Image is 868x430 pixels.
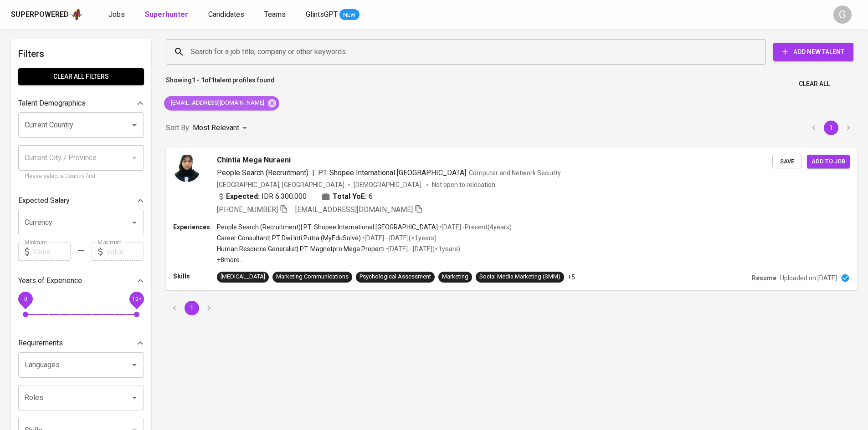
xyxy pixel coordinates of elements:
[173,223,217,232] p: Experiences
[106,243,144,261] input: Value
[145,10,188,19] b: Superhunter
[438,223,512,232] p: • [DATE] - Present ( 4 years )
[164,99,270,107] span: [EMAIL_ADDRESS][DOMAIN_NAME]
[276,273,349,281] div: Marketing Communications
[128,359,141,371] button: Open
[18,46,144,61] h6: Filters
[166,122,189,133] p: Sort By
[354,180,423,189] span: [DEMOGRAPHIC_DATA]
[312,167,314,178] span: |
[208,9,246,20] a: Candidates
[166,76,275,92] p: Showing of talent profiles found
[773,43,853,61] button: Add New Talent
[132,296,141,302] span: 10+
[173,155,200,182] img: a529dd1cbc6fe963852f47597499c9e4.png
[833,5,852,24] div: G
[568,273,575,282] p: +5
[217,205,278,214] span: [PHONE_NUMBER]
[361,233,437,243] p: • [DATE] - [DATE] ( <1 years )
[18,272,144,290] div: Years of Experience
[385,244,460,253] p: • [DATE] - [DATE] ( <1 years )
[217,191,307,202] div: IDR 6.300.000
[18,338,63,349] p: Requirements
[217,180,344,189] div: [GEOGRAPHIC_DATA], [GEOGRAPHIC_DATA]
[432,180,495,189] p: Not open to relocation
[193,120,250,137] div: Most Relevant
[264,10,286,19] span: Teams
[772,155,801,169] button: Save
[780,273,837,283] p: Uploaded on [DATE]
[211,76,215,84] b: 1
[173,272,217,281] p: Skills
[295,205,413,214] span: [EMAIL_ADDRESS][DOMAIN_NAME]
[166,147,857,290] a: Chintia Mega NuraeniPeople Search (Recruitment)|PT. Shopee International [GEOGRAPHIC_DATA]Compute...
[306,9,360,20] a: GlintsGPT NEW
[752,273,776,283] p: Resume
[333,191,367,202] b: Total YoE:
[166,301,218,315] nav: pagination navigation
[226,191,260,202] b: Expected:
[18,94,144,112] div: Talent Demographics
[18,192,144,210] div: Expected Salary
[26,71,137,82] span: Clear All filters
[145,9,190,20] a: Superhunter
[18,68,144,85] button: Clear All filters
[824,121,838,135] button: page 1
[781,46,846,58] span: Add New Talent
[217,168,308,177] span: People Search (Recruitment)
[18,275,82,286] p: Years of Experience
[18,98,86,109] p: Talent Demographics
[217,223,438,232] p: People Search (Recruitment) | PT. Shopee International [GEOGRAPHIC_DATA]
[264,9,288,20] a: Teams
[807,155,850,169] button: Add to job
[812,157,845,167] span: Add to job
[128,119,141,132] button: Open
[164,96,279,111] div: [EMAIL_ADDRESS][DOMAIN_NAME]
[128,216,141,229] button: Open
[71,8,83,21] img: app logo
[777,157,797,167] span: Save
[360,273,431,281] div: Psychological Assessment
[795,76,833,92] button: Clear All
[11,8,83,21] a: Superpoweredapp logo
[469,169,561,177] span: Computer and Network Security
[217,233,361,243] p: Career Consultant | PT Dwi Inti Putra (MyEduSolve)
[192,76,205,84] b: 1 - 1
[339,10,360,20] span: NEW
[208,10,244,19] span: Candidates
[217,244,385,253] p: Human Resource Generalist | PT. Magnetpro Mega Properti
[108,10,125,19] span: Jobs
[108,9,127,20] a: Jobs
[221,273,265,281] div: [MEDICAL_DATA]
[217,255,512,264] p: +8 more ...
[442,273,468,281] div: Marketing
[18,334,144,352] div: Requirements
[479,273,560,281] div: Social Media Marketing (SMM)
[24,296,27,302] span: 0
[193,122,239,133] p: Most Relevant
[185,301,199,315] button: page 1
[369,191,373,202] span: 6
[306,10,338,19] span: GlintsGPT
[128,391,141,404] button: Open
[217,155,291,166] span: Chintia Mega Nuraeni
[805,121,857,135] nav: pagination navigation
[318,168,466,177] span: PT. Shopee International [GEOGRAPHIC_DATA]
[11,10,69,20] div: Superpowered
[25,172,138,181] p: Please select a Country first
[33,243,71,261] input: Value
[18,195,70,206] p: Expected Salary
[799,78,830,90] span: Clear All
